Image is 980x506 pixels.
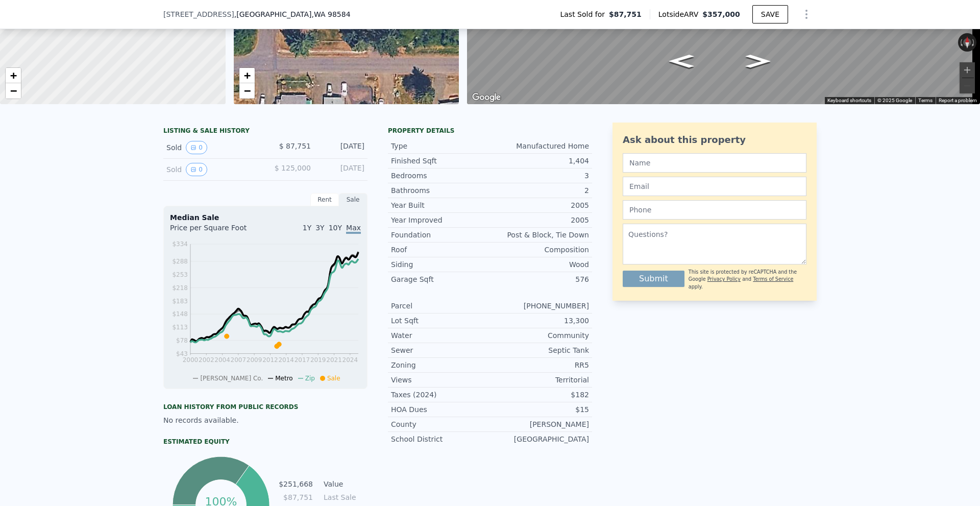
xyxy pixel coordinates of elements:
[186,141,207,154] button: View historical data
[170,212,361,223] div: Median Sale
[702,10,740,18] span: $357,000
[391,360,490,370] div: Zoning
[319,163,364,176] div: [DATE]
[391,274,490,284] div: Garage Sqft
[623,271,684,287] button: Submit
[877,98,912,103] span: © 2025 Google
[342,356,358,364] tspan: 2024
[391,259,490,270] div: Siding
[310,193,339,206] div: Rent
[172,271,188,278] tspan: $253
[10,69,17,82] span: +
[391,171,490,181] div: Bedrooms
[958,33,964,52] button: Rotate counterclockwise
[231,356,247,364] tspan: 2007
[391,141,490,151] div: Type
[295,356,310,364] tspan: 2017
[658,9,702,19] span: Lotside ARV
[753,276,793,282] a: Terms of Service
[391,404,490,415] div: HOA Dues
[391,156,490,166] div: Finished Sqft
[470,91,503,104] img: Google
[391,375,490,385] div: Views
[172,324,188,331] tspan: $113
[275,164,311,172] span: $ 125,000
[166,141,257,154] div: Sold
[490,185,589,196] div: 2
[391,215,490,225] div: Year Improved
[172,298,188,305] tspan: $183
[278,356,294,364] tspan: 2014
[166,163,257,176] div: Sold
[623,200,806,220] input: Phone
[163,9,234,19] span: [STREET_ADDRESS]
[186,163,207,176] button: View historical data
[391,185,490,196] div: Bathrooms
[623,177,806,196] input: Email
[960,62,975,78] button: Zoom in
[827,97,871,104] button: Keyboard shortcuts
[200,375,263,382] span: [PERSON_NAME] Co.
[490,345,589,355] div: Septic Tank
[183,356,199,364] tspan: 2000
[609,9,642,19] span: $87,751
[391,419,490,429] div: County
[960,78,975,93] button: Zoom out
[490,301,589,311] div: [PHONE_NUMBER]
[315,224,324,232] span: 3Y
[239,68,255,83] a: Zoom in
[310,356,326,364] tspan: 2019
[278,478,313,490] td: $251,668
[490,360,589,370] div: RR5
[234,9,351,19] span: , [GEOGRAPHIC_DATA]
[199,356,214,364] tspan: 2002
[339,193,367,206] div: Sale
[391,316,490,326] div: Lot Sqft
[490,230,589,240] div: Post & Block, Tie Down
[163,403,367,411] div: Loan history from public records
[163,127,367,137] div: LISTING & SALE HISTORY
[243,84,250,97] span: −
[490,330,589,341] div: Community
[490,404,589,415] div: $15
[311,10,350,18] span: , WA 98584
[689,269,806,291] div: This site is protected by reCAPTCHA and the Google and apply.
[490,316,589,326] div: 13,300
[279,142,311,150] span: $ 87,751
[490,390,589,400] div: $182
[735,52,781,71] path: Go East, E Herron Dr
[391,390,490,400] div: Taxes (2024)
[391,345,490,355] div: Sewer
[6,83,21,99] a: Zoom out
[346,224,361,234] span: Max
[623,153,806,173] input: Name
[247,356,262,364] tspan: 2009
[305,375,315,382] span: Zip
[490,419,589,429] div: [PERSON_NAME]
[6,68,21,83] a: Zoom in
[243,69,250,82] span: +
[172,284,188,292] tspan: $218
[214,356,230,364] tspan: 2004
[939,98,977,103] a: Report a problem
[470,91,503,104] a: Open this area in Google Maps (opens a new window)
[796,4,817,25] button: Show Options
[490,171,589,181] div: 3
[239,83,255,99] a: Zoom out
[490,215,589,225] div: 2005
[490,434,589,444] div: [GEOGRAPHIC_DATA]
[278,492,313,503] td: $87,751
[176,337,188,344] tspan: $78
[623,133,806,147] div: Ask about this property
[490,245,589,255] div: Composition
[10,84,17,97] span: −
[971,33,977,52] button: Rotate clockwise
[163,438,367,446] div: Estimated Equity
[322,478,367,490] td: Value
[172,258,188,265] tspan: $288
[752,5,788,23] button: SAVE
[388,127,592,135] div: Property details
[262,356,278,364] tspan: 2012
[490,156,589,166] div: 1,404
[303,224,311,232] span: 1Y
